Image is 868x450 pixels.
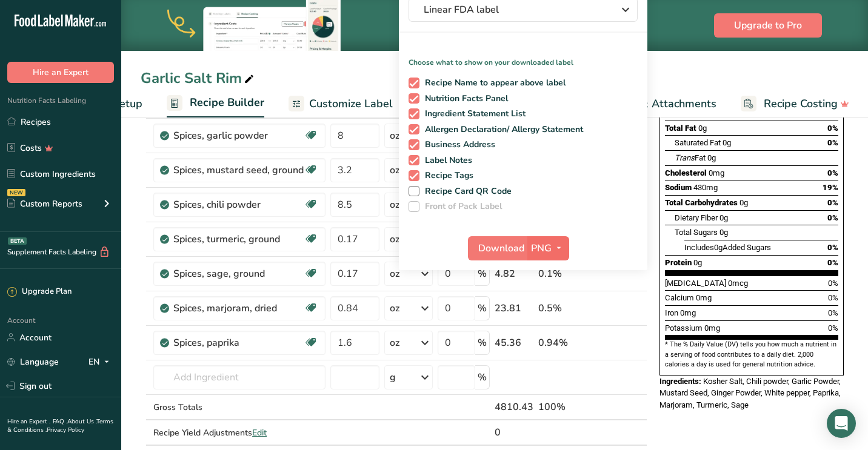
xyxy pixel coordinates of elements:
div: NEW [7,189,25,196]
div: 0.94% [538,336,590,350]
span: Business Address [419,139,496,150]
div: 0.1% [538,266,590,281]
span: 0% [827,213,838,222]
span: Calcium [665,293,694,302]
i: Trans [675,153,695,162]
span: Upgrade to Pro [734,18,802,33]
span: 0mcg [728,279,748,288]
div: g [390,370,396,385]
span: Allergen Declaration/ Allergy Statement [419,124,584,135]
span: 0% [828,279,838,288]
button: Upgrade to Pro [714,13,822,38]
span: PNG [531,241,552,256]
span: 0g [719,228,728,237]
div: Spices, mustard seed, ground [173,163,304,177]
span: Total Fat [665,124,696,133]
section: * The % Daily Value (DV) tells you how much a nutrient in a serving of food contributes to a dail... [665,340,838,369]
span: 0% [827,124,838,133]
div: Spices, garlic powder [173,128,304,143]
div: 45.36 [495,336,533,350]
div: oz [390,301,399,316]
span: Includes Added Sugars [684,243,771,252]
span: 0% [827,258,838,267]
div: 23.81 [495,301,533,316]
div: 0.5% [538,301,590,316]
span: 0% [827,243,838,252]
div: Spices, paprika [173,336,304,350]
div: Spices, chili powder [173,197,304,212]
span: 0mg [680,308,696,317]
span: Dietary Fiber [675,213,718,222]
span: 0mg [696,293,712,302]
span: 0% [827,138,838,147]
span: Edit [252,427,267,438]
a: Recipe Builder [167,89,264,118]
span: 0% [828,293,838,302]
span: Saturated Fat [675,138,721,147]
a: Hire an Expert . [7,417,50,426]
div: Gross Totals [153,401,326,414]
div: Garlic Salt Rim [141,67,256,89]
div: Upgrade Plan [7,286,72,298]
span: [MEDICAL_DATA] [665,279,726,288]
span: Recipe Builder [190,94,264,111]
span: 0mg [704,323,720,333]
span: 0g [714,243,723,252]
span: Kosher Salt, Chili powder, Garlic Powder, Mustard Seed, Ginger Powder, White pepper, Paprika, Mar... [659,377,841,409]
div: EN [88,354,114,369]
div: Custom Reports [7,197,82,210]
a: Privacy Policy [47,426,84,434]
span: Total Sugars [675,228,718,237]
div: 4810.43 [495,400,533,414]
span: 0g [707,153,716,162]
p: Choose what to show on your downloaded label [399,47,647,68]
div: Recipe Yield Adjustments [153,426,326,439]
div: oz [390,266,399,281]
span: Recipe Card QR Code [419,186,512,197]
span: 0g [698,124,707,133]
div: oz [390,232,399,247]
button: Hire an Expert [7,62,114,83]
div: Spices, turmeric, ground [173,232,304,247]
span: Ingredients: [659,377,701,386]
div: oz [390,336,399,350]
div: oz [390,163,399,177]
a: Recipe Costing [741,90,849,117]
span: Potassium [665,323,703,333]
a: Customize Label [289,90,393,117]
span: Cholesterol [665,168,707,177]
a: Terms & Conditions . [7,417,113,434]
span: Protein [665,258,692,267]
span: Recipe Costing [764,96,838,112]
span: 0g [739,198,748,207]
span: 0g [719,213,728,222]
a: Notes & Attachments [587,90,716,117]
span: 0% [828,308,838,317]
div: oz [390,197,399,212]
div: 0 [495,425,533,440]
div: 4.82 [495,266,533,281]
span: Linear FDA label [424,2,606,17]
span: 0mg [709,168,724,177]
span: 0g [693,258,702,267]
div: Spices, sage, ground [173,266,304,281]
div: Open Intercom Messenger [827,409,856,438]
span: Recipe Tags [419,170,474,181]
span: Label Notes [419,155,473,166]
span: Download [478,241,524,256]
span: Total Carbohydrates [665,198,738,207]
span: Customize Label [309,96,393,112]
span: Nutrition Facts Panel [419,93,509,104]
a: FAQ . [53,417,67,426]
button: PNG [527,236,569,260]
span: Sodium [665,183,692,192]
button: Download [468,236,527,260]
span: Notes & Attachments [608,96,716,112]
a: About Us . [67,417,96,426]
span: 19% [823,183,838,192]
span: 430mg [693,183,718,192]
div: oz [390,128,399,143]
div: 100% [538,400,590,414]
span: Ingredient Statement List [419,108,526,119]
span: Iron [665,308,678,317]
